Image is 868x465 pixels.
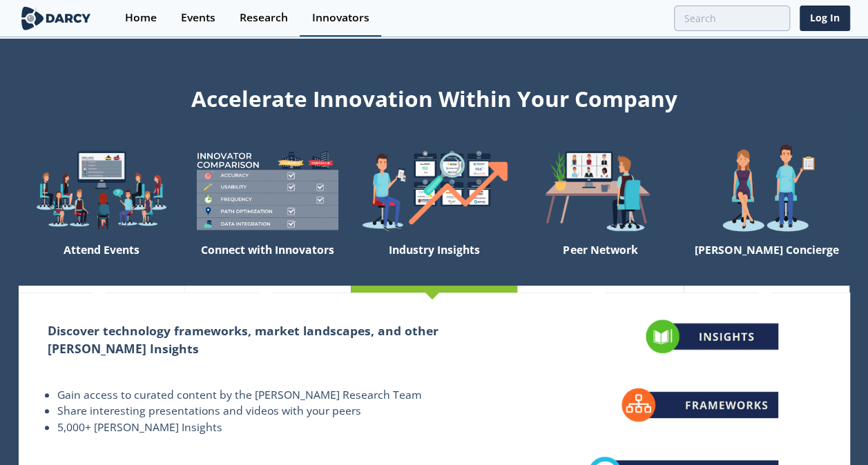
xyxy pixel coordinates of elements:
[184,237,351,286] div: Connect with Innovators
[19,144,185,237] img: welcome-explore-560578ff38cea7c86bcfe544b5e45342.png
[684,237,850,286] div: [PERSON_NAME] Concierge
[351,237,517,286] div: Industry Insights
[800,6,850,31] a: Log In
[684,144,850,237] img: welcome-concierge-wide-20dccca83e9cbdbb601deee24fb8df72.png
[57,419,488,436] li: 5,000+ [PERSON_NAME] Insights
[19,237,185,286] div: Attend Events
[19,77,850,115] div: Accelerate Innovation Within Your Company
[517,144,684,237] img: welcome-attend-b816887fc24c32c29d1763c6e0ddb6e6.png
[517,237,684,286] div: Peer Network
[312,12,369,23] div: Innovators
[57,403,488,419] li: Share interesting presentations and videos with your peers
[674,6,790,31] input: Advanced Search
[184,144,351,237] img: welcome-compare-1b687586299da8f117b7ac84fd957760.png
[181,12,215,23] div: Events
[240,12,288,23] div: Research
[125,12,157,23] div: Home
[351,144,517,237] img: welcome-find-a12191a34a96034fcac36f4ff4d37733.png
[57,387,488,404] li: Gain access to curated content by the [PERSON_NAME] Research Team
[19,6,94,30] img: logo-wide.svg
[48,321,488,358] h2: Discover technology frameworks, market landscapes, and other [PERSON_NAME] Insights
